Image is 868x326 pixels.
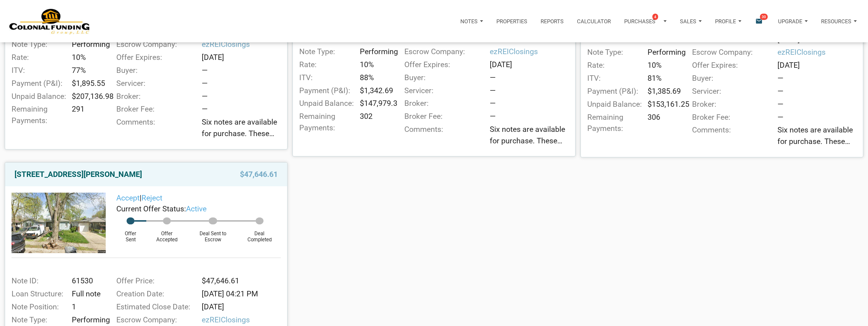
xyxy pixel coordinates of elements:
div: Loan Structure: [8,288,69,300]
div: Escrow Company: [401,46,487,57]
span: Six notes are available for purchase. These were shared earlier [DATE], and four were reviewed on... [490,124,572,147]
div: Broker: [113,91,199,102]
span: ezREIClosings [202,314,284,326]
div: Payment (P&I): [8,78,69,89]
span: active [186,204,207,213]
div: Note ID: [8,275,69,287]
a: Notes [454,8,490,34]
div: — [202,91,284,102]
button: Purchases4 [618,10,673,32]
div: Creation Date: [113,288,199,300]
span: — [490,112,496,121]
div: — [202,65,284,76]
a: Accept [116,194,140,202]
span: — [202,105,208,113]
span: Current Offer Status: [116,204,186,213]
div: Escrow Company: [689,47,774,58]
div: Remaining Payments: [584,112,644,135]
div: — [777,86,860,97]
div: Offer Price: [113,275,199,287]
div: Offer Expires: [689,60,774,71]
a: Purchases4 [618,8,673,34]
a: Reject [141,194,162,202]
p: Notes [460,18,478,24]
div: Estimated Close Date: [113,301,199,313]
a: Profile [708,8,748,34]
div: Remaining Payments: [296,111,356,134]
span: — [777,113,784,122]
div: Comments: [113,116,199,142]
div: Broker Fee: [401,111,487,122]
a: Resources [814,8,863,34]
div: Broker Fee: [113,103,199,115]
div: Offer Sent [115,224,146,243]
div: Servicer: [113,78,199,89]
a: Upgrade [771,8,814,34]
div: Remaining Payments: [8,103,69,126]
p: Properties [496,18,527,24]
div: Offer Accepted [146,224,188,243]
button: Sales [673,10,708,32]
span: 4 [652,14,658,20]
span: | [116,194,162,202]
div: Unpaid Balance: [584,99,644,110]
div: Unpaid Balance: [8,91,69,102]
div: — [777,99,860,110]
button: Upgrade [771,10,814,32]
p: Reports [541,18,564,24]
div: 10% [69,52,109,63]
div: 61530 [69,275,109,287]
p: Profile [715,18,736,24]
div: Payment (P&I): [584,86,644,97]
div: Note Type: [296,46,356,57]
a: Sales [673,8,708,34]
div: [DATE] [774,60,860,71]
div: 291 [69,103,109,126]
p: Resources [821,18,851,24]
p: Calculator [577,18,611,24]
div: 10% [644,60,684,71]
div: 10% [356,59,397,70]
div: — [202,78,284,89]
img: 575873 [12,193,106,253]
div: Escrow Company: [113,314,199,326]
div: Buyer: [689,73,774,84]
div: Broker: [689,99,774,110]
span: Six notes are available for purchase. These were shared earlier [DATE], and four were reviewed on... [777,124,860,147]
div: Full note [69,288,109,300]
div: Servicer: [689,86,774,97]
div: — [490,98,572,109]
div: $1,895.55 [69,78,109,89]
div: Offer Expires: [113,52,199,63]
div: ITV: [584,73,644,84]
div: Buyer: [113,65,199,76]
div: 1 [69,301,109,313]
div: $147,979.3 [356,98,397,109]
div: Rate: [584,60,644,71]
div: Rate: [296,59,356,70]
p: Sales [680,18,696,24]
p: Upgrade [778,18,802,24]
a: Calculator [570,8,618,34]
button: Reports [534,8,570,34]
div: [DATE] [199,52,284,63]
div: $1,385.69 [644,86,684,97]
div: Comments: [689,124,774,150]
div: Note Type: [584,47,644,58]
div: [DATE] [199,301,284,313]
p: Purchases [624,18,655,24]
div: Offer Expires: [401,59,487,70]
div: Performing [69,39,109,50]
div: Performing [356,46,397,57]
div: Note Type: [8,314,69,326]
div: Rate: [8,52,69,63]
div: Comments: [401,124,487,150]
div: Performing [644,47,684,58]
button: email30 [748,8,771,34]
div: Note Position: [8,301,69,313]
img: NoteUnlimited [9,8,91,35]
div: — [490,72,572,83]
div: — [490,85,572,96]
div: ITV: [8,65,69,76]
div: 81% [644,73,684,84]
